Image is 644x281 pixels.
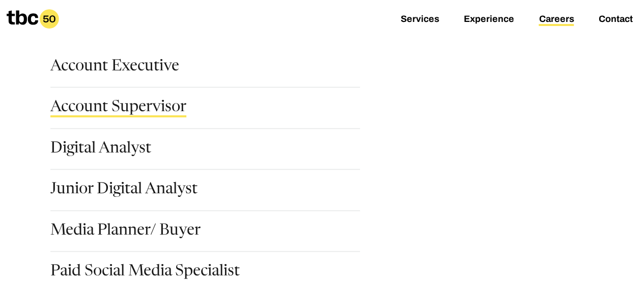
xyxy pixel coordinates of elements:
[50,141,151,159] a: Digital Analyst
[50,100,186,117] a: Account Supervisor
[464,14,514,26] a: Experience
[401,14,439,26] a: Services
[50,182,198,199] a: Junior Digital Analyst
[50,223,201,241] a: Media Planner/ Buyer
[598,14,632,26] a: Contact
[50,59,179,76] a: Account Executive
[539,14,574,26] a: Careers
